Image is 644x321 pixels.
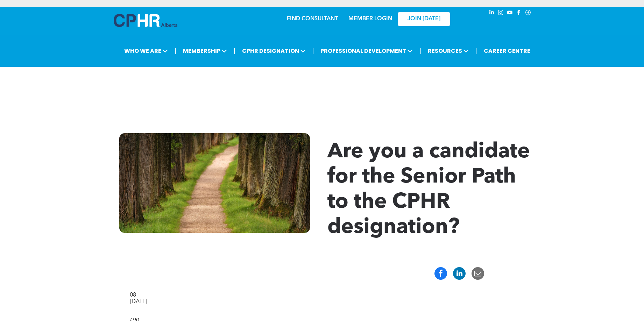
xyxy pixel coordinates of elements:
span: CPHR DESIGNATION [240,44,308,57]
a: JOIN [DATE] [398,12,450,26]
li: | [175,44,176,58]
a: MEMBER LOGIN [348,16,392,22]
div: 08 [130,292,515,299]
span: JOIN [DATE] [408,16,440,22]
a: instagram [497,9,505,18]
span: Are you a candidate for the Senior Path to the CPHR designation? [327,142,530,238]
a: CAREER CENTRE [482,44,532,57]
div: [DATE] [130,299,515,305]
li: | [475,44,477,58]
span: PROFESSIONAL DEVELOPMENT [318,44,415,57]
a: Social network [524,9,532,18]
li: | [234,44,235,58]
li: | [419,44,421,58]
li: | [312,44,314,58]
a: youtube [506,9,514,18]
span: RESOURCES [426,44,471,57]
a: facebook [515,9,523,18]
a: FIND CONSULTANT [287,16,338,22]
img: A blue and white logo for cp alberta [114,14,177,27]
span: WHO WE ARE [122,44,170,57]
span: MEMBERSHIP [181,44,229,57]
a: linkedin [488,9,496,18]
